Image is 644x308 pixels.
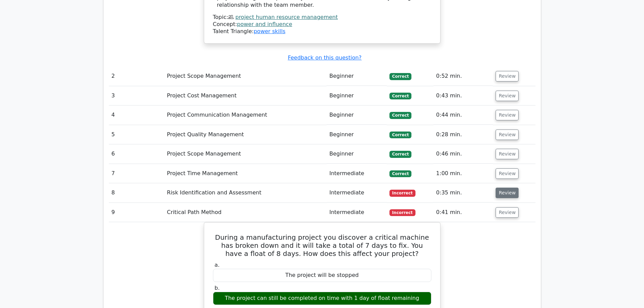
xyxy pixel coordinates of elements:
td: 0:46 min. [433,144,493,164]
div: The project can still be completed on time with 1 day of float remaining [213,292,431,305]
td: 9 [109,203,164,222]
div: Topic: [213,14,431,21]
button: Review [496,149,519,159]
td: Project Communication Management [164,105,327,125]
button: Review [496,91,519,101]
div: Talent Triangle: [213,14,431,35]
td: 3 [109,86,164,105]
span: Correct [389,73,411,80]
button: Review [496,207,519,218]
td: Beginner [327,86,387,105]
span: Correct [389,170,411,177]
button: Review [496,188,519,198]
td: 1:00 min. [433,164,493,183]
button: Review [496,110,519,120]
td: 0:35 min. [433,183,493,203]
td: Project Cost Management [164,86,327,105]
span: Correct [389,132,411,138]
td: Risk Identification and Assessment [164,183,327,203]
td: 8 [109,183,164,203]
td: 5 [109,125,164,144]
span: Correct [389,93,411,99]
td: 6 [109,144,164,164]
a: power and influence [237,21,292,27]
div: Concept: [213,21,431,28]
td: Intermediate [327,164,387,183]
td: 0:52 min. [433,67,493,86]
div: The project will be stopped [213,269,431,282]
td: 4 [109,105,164,125]
td: Intermediate [327,183,387,203]
td: 2 [109,67,164,86]
td: Critical Path Method [164,203,327,222]
td: Project Scope Management [164,67,327,86]
td: Project Scope Management [164,144,327,164]
button: Review [496,71,519,81]
span: Correct [389,112,411,119]
h5: During a manufacturing project you discover a critical machine has broken down and it will take a... [212,233,432,258]
td: 0:44 min. [433,105,493,125]
a: Feedback on this question? [288,54,361,61]
td: Intermediate [327,203,387,222]
span: Correct [389,151,411,158]
td: Beginner [327,125,387,144]
a: project human resource management [235,14,338,20]
span: Incorrect [389,209,415,216]
td: 0:41 min. [433,203,493,222]
a: power skills [254,28,285,34]
td: 7 [109,164,164,183]
button: Review [496,168,519,179]
span: a. [215,262,220,268]
td: Beginner [327,144,387,164]
td: Project Quality Management [164,125,327,144]
td: 0:28 min. [433,125,493,144]
span: b. [215,285,220,291]
button: Review [496,129,519,140]
td: Project Time Management [164,164,327,183]
span: Incorrect [389,190,415,196]
td: Beginner [327,105,387,125]
td: Beginner [327,67,387,86]
td: 0:43 min. [433,86,493,105]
